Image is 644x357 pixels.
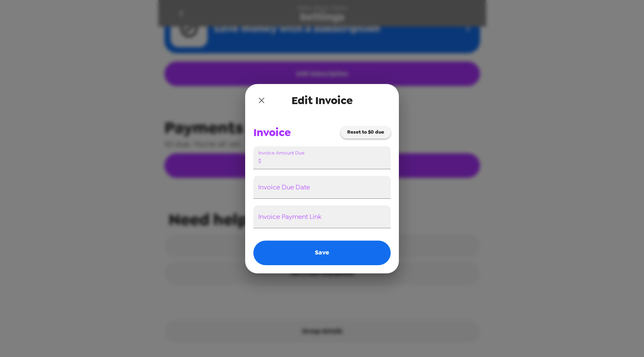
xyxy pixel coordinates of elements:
[291,93,353,108] span: Edit Invoice
[253,176,391,199] input: Choose date
[258,156,261,166] p: $
[253,125,291,140] span: Invoice
[341,126,391,139] button: Reset to $0 due
[253,241,391,265] button: Save
[258,149,305,156] label: Invoice Amount Due
[253,92,270,109] button: close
